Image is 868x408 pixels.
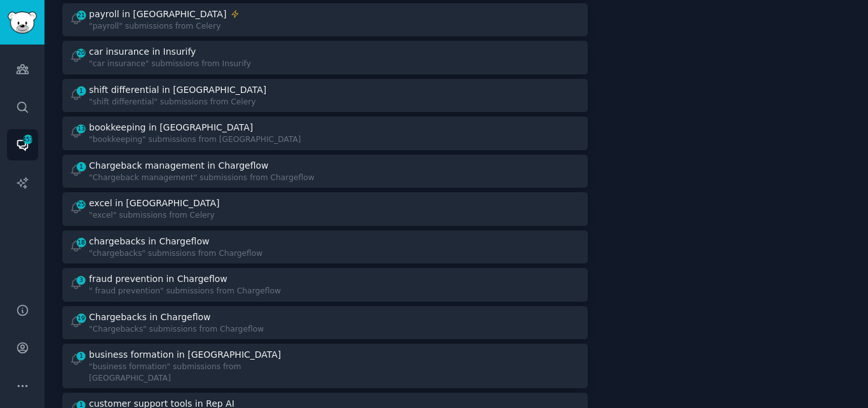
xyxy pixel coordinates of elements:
[62,79,588,113] a: 1shift differential in [GEOGRAPHIC_DATA]"shift differential" submissions from Celery
[76,11,87,20] span: 21
[7,129,38,160] a: 453
[62,230,588,264] a: 18chargebacks in Chargeflow"chargebacks" submissions from Chargeflow
[76,200,87,209] span: 25
[89,159,268,172] div: Chargeback management in Chargeflow
[62,306,588,340] a: 19Chargebacks in Chargeflow"Chargebacks" submissions from Chargeflow
[76,87,87,95] span: 1
[22,135,34,144] span: 453
[8,11,37,34] img: GummySearch logo
[76,162,87,171] span: 1
[89,210,222,222] div: "excel" submissions from Celery
[89,324,264,335] div: "Chargebacks" submissions from Chargeflow
[89,97,269,108] div: "shift differential" submissions from Celery
[89,83,266,97] div: shift differential in [GEOGRAPHIC_DATA]
[89,45,196,59] div: car insurance in Insurify
[89,248,262,260] div: "chargebacks" submissions from Chargeflow
[62,3,588,37] a: 21payroll in [GEOGRAPHIC_DATA]"payroll" submissions from Celery
[89,197,219,210] div: excel in [GEOGRAPHIC_DATA]
[89,8,226,21] div: payroll in [GEOGRAPHIC_DATA]
[62,192,588,226] a: 25excel in [GEOGRAPHIC_DATA]"excel" submissions from Celery
[76,314,87,323] span: 19
[76,124,87,133] span: 13
[89,362,316,384] div: "business formation" submissions from [GEOGRAPHIC_DATA]
[89,286,281,297] div: " fraud prevention" submissions from Chargeflow
[76,238,87,247] span: 18
[89,121,253,134] div: bookkeeping in [GEOGRAPHIC_DATA]
[76,48,87,57] span: 20
[89,21,240,32] div: "payroll" submissions from Celery
[89,272,227,286] div: fraud prevention in Chargeflow
[89,311,211,324] div: Chargebacks in Chargeflow
[62,155,588,188] a: 1Chargeback management in Chargeflow"Chargeback management" submissions from Chargeflow
[62,268,588,302] a: 3fraud prevention in Chargeflow" fraud prevention" submissions from Chargeflow
[89,134,301,146] div: "bookkeeping" submissions from [GEOGRAPHIC_DATA]
[89,59,251,70] div: "car insurance" submissions from Insurify
[89,348,281,362] div: business formation in [GEOGRAPHIC_DATA]
[89,172,315,184] div: "Chargeback management" submissions from Chargeflow
[62,344,588,388] a: 1business formation in [GEOGRAPHIC_DATA]"business formation" submissions from [GEOGRAPHIC_DATA]
[89,235,209,248] div: chargebacks in Chargeflow
[62,116,588,150] a: 13bookkeeping in [GEOGRAPHIC_DATA]"bookkeeping" submissions from [GEOGRAPHIC_DATA]
[76,351,87,360] span: 1
[62,41,588,74] a: 20car insurance in Insurify"car insurance" submissions from Insurify
[76,276,87,285] span: 3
